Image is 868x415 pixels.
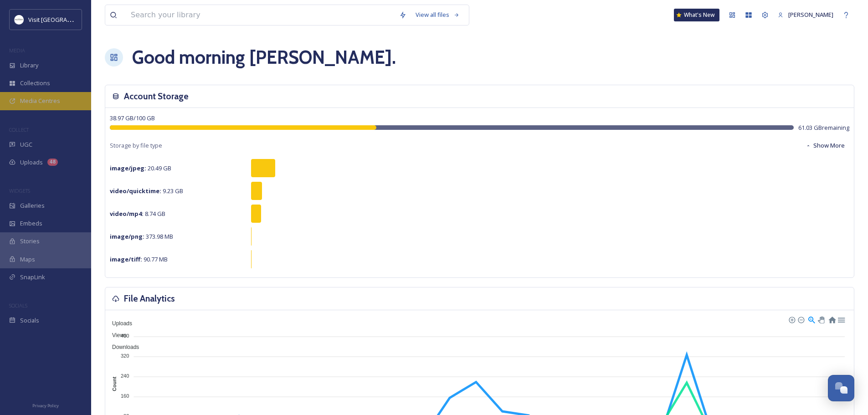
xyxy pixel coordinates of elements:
span: Collections [20,79,50,87]
span: Embeds [20,219,42,228]
h3: File Analytics [124,292,175,305]
div: Reset Zoom [828,315,836,323]
div: 48 [47,159,58,166]
a: [PERSON_NAME] [773,6,838,24]
span: SnapLink [20,273,45,282]
span: 61.03 GB remaining [798,123,849,132]
tspan: 240 [121,373,129,379]
strong: video/quicktime : [110,187,161,195]
span: Uploads [20,158,43,167]
span: SOCIALS [9,302,27,309]
a: What's New [674,9,719,21]
strong: image/png : [110,232,144,241]
div: Zoom Out [797,316,804,323]
span: 8.74 GB [110,210,165,218]
div: Panning [818,317,823,322]
span: UGC [20,140,32,149]
a: View all files [411,6,464,24]
span: Maps [20,255,35,264]
span: Library [20,61,38,70]
span: Storage by file type [110,141,162,150]
tspan: 400 [121,333,129,338]
span: Visit [GEOGRAPHIC_DATA] [28,15,99,24]
span: COLLECT [9,126,29,133]
span: 38.97 GB / 100 GB [110,114,155,122]
strong: video/mp4 : [110,210,144,218]
div: Zoom In [788,316,795,323]
span: Galleries [20,201,45,210]
strong: image/tiff : [110,255,142,263]
span: WIDGETS [9,187,30,194]
h1: Good morning [PERSON_NAME] . [132,44,396,71]
span: 373.98 MB [110,232,173,241]
button: Open Chat [828,375,854,401]
span: MEDIA [9,47,25,54]
span: Uploads [105,320,132,327]
a: Privacy Policy [32,400,59,410]
div: Selection Zoom [807,315,815,323]
strong: image/jpeg : [110,164,146,172]
span: [PERSON_NAME] [788,10,833,19]
text: Count [112,377,117,391]
h3: Account Storage [124,90,189,103]
span: 20.49 GB [110,164,171,172]
tspan: 320 [121,353,129,359]
span: Socials [20,316,39,325]
div: Menu [837,315,845,323]
tspan: 160 [121,393,129,399]
span: Stories [20,237,40,246]
img: Circle%20Logo.png [15,15,24,24]
span: Media Centres [20,97,60,105]
span: Downloads [105,344,139,350]
span: 90.77 MB [110,255,168,263]
button: Show More [801,137,849,154]
span: Privacy Policy [32,403,59,409]
span: Views [105,332,127,338]
span: 9.23 GB [110,187,183,195]
input: Search your library [126,5,395,25]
